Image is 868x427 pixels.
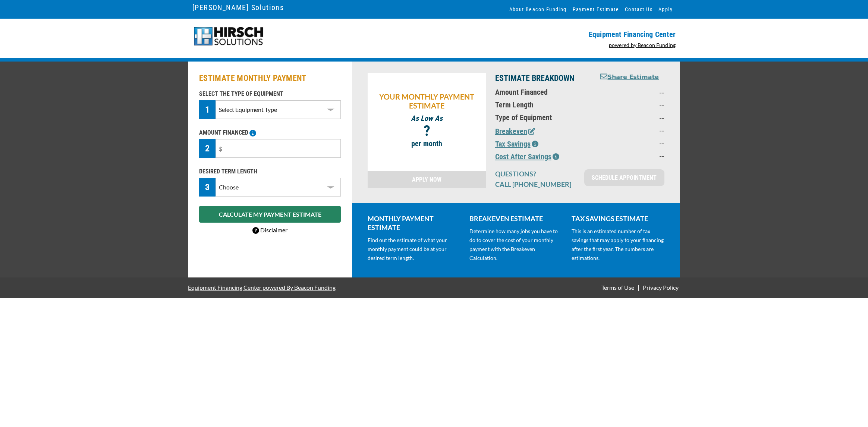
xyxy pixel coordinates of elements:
[188,278,336,296] a: Equipment Financing Center powered By Beacon Funding
[600,73,659,82] button: Share Estimate
[371,126,482,135] p: ?
[599,100,664,109] p: --
[192,1,284,14] a: [PERSON_NAME] Solutions
[599,126,664,135] p: --
[438,30,676,39] p: Equipment Financing Center
[199,178,216,197] div: 3
[638,284,639,291] span: |
[199,128,341,137] p: AMOUNT FINANCED
[371,114,482,123] p: As Low As
[368,171,486,188] a: APPLY NOW
[192,26,264,47] img: Hirsch-logo-55px.png
[199,167,341,176] p: DESIRED TERM LENGTH
[495,88,590,97] p: Amount Financed
[495,126,535,137] button: Breakeven
[368,236,460,263] p: Find out the estimate of what your monthly payment could be at your desired term length.
[572,214,664,223] p: TAX SAVINGS ESTIMATE
[216,139,341,158] input: $
[371,139,482,148] p: per month
[600,284,636,291] a: Terms of Use
[495,113,590,122] p: Type of Equipment
[599,113,664,122] p: --
[495,151,559,162] button: Cost After Savings
[199,139,216,158] div: 2
[609,42,676,48] a: powered by Beacon Funding
[495,100,590,109] p: Term Length
[584,169,664,186] a: SCHEDULE APPOINTMENT
[368,214,460,232] p: MONTHLY PAYMENT ESTIMATE
[199,100,216,119] div: 1
[599,138,664,147] p: --
[199,90,341,98] p: SELECT THE TYPE OF EQUIPMENT
[495,169,575,178] p: QUESTIONS?
[469,227,562,263] p: Determine how many jobs you have to do to cover the cost of your monthly payment with the Breakev...
[199,73,341,84] h2: ESTIMATE MONTHLY PAYMENT
[599,151,664,160] p: --
[572,227,664,263] p: This is an estimated number of tax savings that may apply to your financing after the first year....
[252,226,287,233] a: Disclaimer
[641,284,680,291] a: Privacy Policy
[495,180,575,189] p: CALL [PHONE_NUMBER]
[495,138,538,150] button: Tax Savings
[495,73,590,84] p: ESTIMATE BREAKDOWN
[199,206,341,223] button: CALCULATE MY PAYMENT ESTIMATE
[599,88,664,97] p: --
[371,92,482,110] p: YOUR MONTHLY PAYMENT ESTIMATE
[469,214,562,223] p: BREAKEVEN ESTIMATE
